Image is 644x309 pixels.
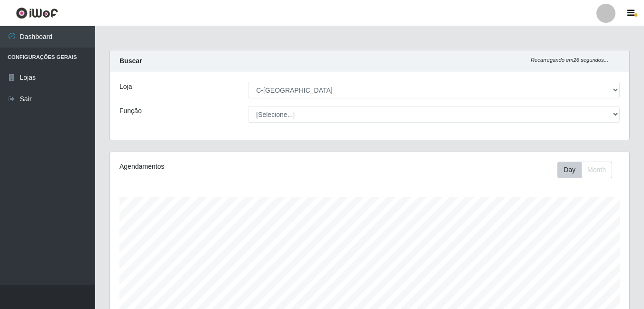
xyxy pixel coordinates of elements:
[581,162,612,178] button: Month
[16,7,58,19] img: CoreUI Logo
[119,82,132,92] label: Loja
[557,162,612,178] div: First group
[119,162,319,172] div: Agendamentos
[119,57,142,65] strong: Buscar
[531,57,608,63] i: Recarregando em 26 segundos...
[557,162,582,178] button: Day
[119,106,142,116] label: Função
[557,162,620,178] div: Toolbar with button groups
